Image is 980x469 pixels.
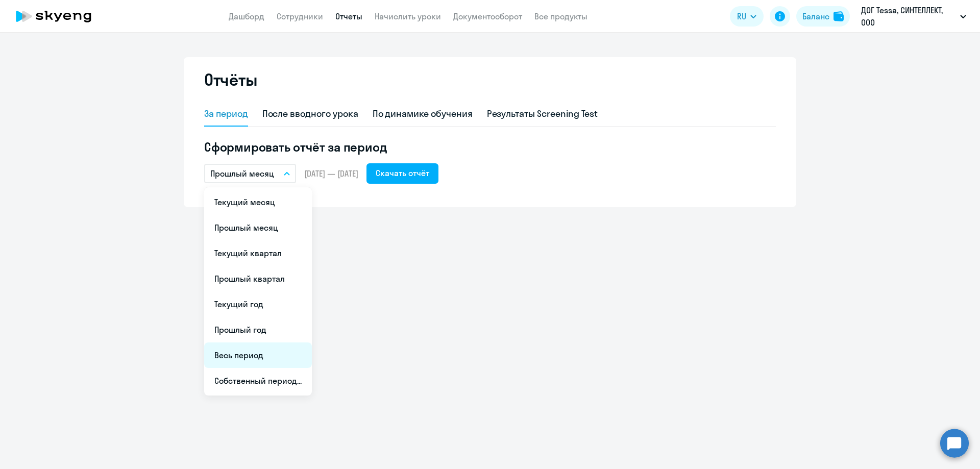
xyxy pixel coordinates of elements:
[229,11,264,21] a: Дашборд
[262,107,358,120] div: После вводного урока
[834,11,844,21] img: balance
[204,139,776,155] h5: Сформировать отчёт за период
[204,187,312,396] ul: RU
[204,164,296,183] button: Прошлый месяц
[210,167,274,180] p: Прошлый месяц
[730,6,764,27] button: RU
[796,6,850,27] button: Балансbalance
[453,11,522,21] a: Документооборот
[861,4,956,29] p: ДОГ Tessa, СИНТЕЛЛЕКТ, ООО
[373,107,473,120] div: По динамике обучения
[366,163,438,184] button: Скачать отчёт
[204,107,248,120] div: За период
[487,107,598,120] div: Результаты Screening Test
[204,69,257,90] h2: Отчёты
[802,10,829,22] div: Баланс
[277,11,323,21] a: Сотрудники
[856,4,971,29] button: ДОГ Tessa, СИНТЕЛЛЕКТ, ООО
[534,11,587,21] a: Все продукты
[376,167,429,179] div: Скачать отчёт
[737,10,746,22] span: RU
[335,11,362,21] a: Отчеты
[304,168,358,179] span: [DATE] — [DATE]
[375,11,441,21] a: Начислить уроки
